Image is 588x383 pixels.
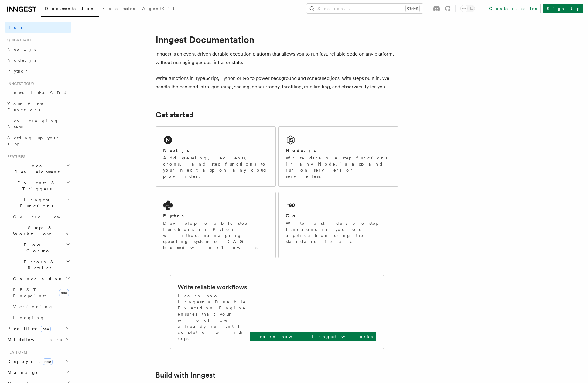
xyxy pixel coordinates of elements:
[5,98,71,115] a: Your first Functions
[286,213,297,219] h2: Go
[156,50,398,67] p: Inngest is an event-driven durable execution platform that allows you to run fast, reliable code ...
[253,333,373,340] p: Learn how Inngest works
[250,332,376,341] a: Learn how Inngest works
[7,101,43,112] span: Your first Functions
[156,192,276,258] a: PythonDevelop reliable step functions in Python without managing queueing systems or DAG based wo...
[163,213,186,219] h2: Python
[45,6,95,11] span: Documentation
[41,2,99,17] a: Documentation
[5,337,63,343] span: Middleware
[99,2,138,16] a: Examples
[13,214,76,219] span: Overview
[5,358,53,364] span: Deployment
[5,356,71,367] button: Deploymentnew
[11,256,71,273] button: Errors & Retries
[11,225,68,237] span: Steps & Workflows
[5,180,66,192] span: Events & Triggers
[5,334,71,345] button: Middleware
[460,5,475,12] button: Toggle dark mode
[142,6,174,11] span: AgentKit
[13,287,46,298] span: REST Endpoints
[59,289,69,296] span: new
[41,326,51,332] span: new
[138,2,178,16] a: AgentKit
[7,58,36,63] span: Node.js
[5,160,71,177] button: Local Development
[7,24,24,30] span: Home
[156,111,193,119] a: Get started
[11,273,71,284] button: Cancellation
[5,350,27,355] span: Platform
[11,222,71,239] button: Steps & Workflows
[286,220,391,245] p: Write fast, durable step functions in your Go application using the standard library.
[7,91,70,95] span: Install the SDK
[286,147,316,153] h2: Node.js
[5,163,66,175] span: Local Development
[5,367,71,378] button: Manage
[5,326,51,332] span: Realtime
[286,155,391,179] p: Write durable step functions in any Node.js app and run on servers or serverless.
[5,38,31,43] span: Quick start
[11,242,66,254] span: Flow Control
[5,87,71,98] a: Install the SDK
[156,371,215,379] a: Build with Inngest
[156,74,398,91] p: Write functions in TypeScript, Python or Go to power background and scheduled jobs, with steps bu...
[406,5,419,12] kbd: Ctrl+K
[13,315,45,320] span: Logging
[7,118,59,129] span: Leveraging Steps
[11,284,71,301] a: REST Endpointsnew
[306,4,423,13] button: Search...Ctrl+K
[11,211,71,222] a: Overview
[11,312,71,323] a: Logging
[163,220,268,251] p: Develop reliable step functions in Python without managing queueing systems or DAG based workflows.
[278,126,398,187] a: Node.jsWrite durable step functions in any Node.js app and run on servers or serverless.
[5,177,71,194] button: Events & Triggers
[5,81,34,86] span: Inngest tour
[178,283,247,291] h2: Write reliable workflows
[5,369,39,375] span: Manage
[7,47,36,52] span: Next.js
[156,34,398,45] h1: Inngest Documentation
[278,192,398,258] a: GoWrite fast, durable step functions in your Go application using the standard library.
[5,154,25,159] span: Features
[13,304,53,309] span: Versioning
[5,55,71,66] a: Node.js
[485,4,541,13] a: Contact sales
[543,4,583,13] a: Sign Up
[11,239,71,256] button: Flow Control
[5,44,71,55] a: Next.js
[163,155,268,179] p: Add queueing, events, crons, and step functions to your Next app on any cloud provider.
[5,115,71,132] a: Leveraging Steps
[11,259,66,271] span: Errors & Retries
[178,293,250,341] p: Learn how Inngest's Durable Execution Engine ensures that your workflow already run until complet...
[5,66,71,77] a: Python
[5,132,71,149] a: Setting up your app
[7,69,29,74] span: Python
[5,194,71,211] button: Inngest Functions
[156,126,276,187] a: Next.jsAdd queueing, events, crons, and step functions to your Next app on any cloud provider.
[11,301,71,312] a: Versioning
[11,276,63,282] span: Cancellation
[102,6,135,11] span: Examples
[5,197,66,209] span: Inngest Functions
[5,323,71,334] button: Realtimenew
[5,211,71,323] div: Inngest Functions
[5,22,71,33] a: Home
[43,358,53,365] span: new
[7,135,60,146] span: Setting up your app
[163,147,189,153] h2: Next.js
